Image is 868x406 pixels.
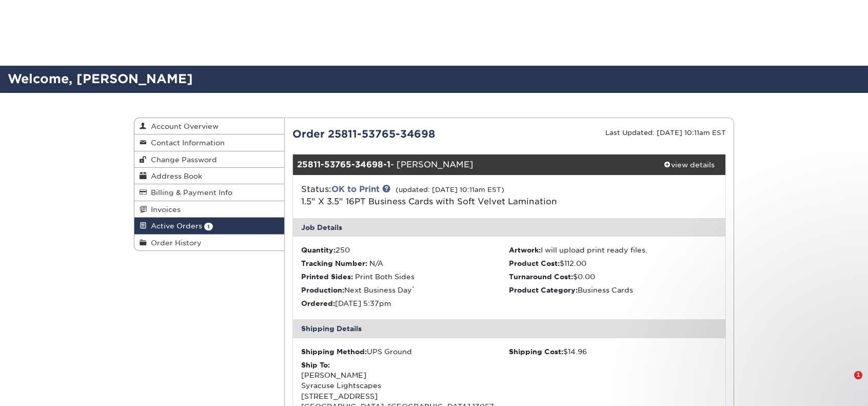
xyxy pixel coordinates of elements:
[147,188,232,197] span: Billing & Payment Info
[301,246,336,254] strong: Quantity:
[509,285,717,295] li: Business Cards
[293,218,726,237] div: Job Details
[134,235,284,250] a: Order History
[301,299,335,307] strong: Ordered:
[147,139,225,147] span: Contact Information
[301,197,557,206] a: 1.5" X 3.5" 16PT Business Cards with Soft Velvet Lamination
[134,184,284,201] a: Billing & Payment Info
[509,347,563,356] strong: Shipping Cost:
[509,246,541,254] strong: Artwork:
[147,122,219,130] span: Account Overview
[509,286,578,294] strong: Product Category:
[355,273,415,281] span: Print Both Sides
[293,154,654,175] div: - [PERSON_NAME]
[134,201,284,218] a: Invoices
[301,347,367,356] strong: Shipping Method:
[653,160,725,170] div: view details
[653,154,725,175] a: view details
[301,286,344,294] strong: Production:
[297,160,390,169] strong: 25811-53765-34698-1
[147,205,181,214] span: Invoices
[301,346,509,357] div: UPS Ground
[301,245,509,255] li: 250
[396,186,504,194] small: (updated: [DATE] 10:11am EST)
[147,172,202,180] span: Address Book
[369,259,383,267] span: N/A
[301,285,509,295] li: Next Business Day
[301,361,330,369] strong: Ship To:
[134,134,284,151] a: Contact Information
[147,239,202,247] span: Order History
[301,273,353,281] strong: Printed Sides:
[301,259,367,267] strong: Tracking Number:
[854,371,862,379] span: 1
[833,371,858,396] iframe: Intercom live chat
[147,156,217,164] span: Change Password
[605,129,726,137] small: Last Updated: [DATE] 10:11am EST
[134,151,284,168] a: Change Password
[285,126,509,142] div: Order 25811-53765-34698
[134,218,284,234] a: Active Orders 1
[301,298,509,308] li: [DATE] 5:37pm
[134,118,284,134] a: Account Overview
[509,272,717,282] li: $0.00
[134,168,284,184] a: Address Book
[204,223,213,230] span: 1
[509,273,573,281] strong: Turnaround Cost:
[293,183,581,208] div: Status:
[509,259,560,267] strong: Product Cost:
[509,258,717,268] li: $112.00
[509,245,717,255] li: I will upload print ready files.
[3,375,87,402] iframe: Google Customer Reviews
[509,346,717,357] div: $14.96
[147,222,202,230] span: Active Orders
[293,319,726,338] div: Shipping Details
[331,184,380,194] a: OK to Print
